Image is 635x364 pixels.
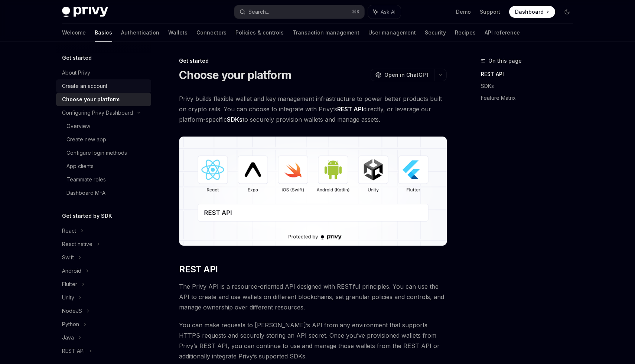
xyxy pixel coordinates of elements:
div: Search... [248,7,269,16]
div: Create new app [66,135,106,144]
a: Configure login methods [56,146,151,160]
h5: Get started [62,53,92,62]
a: Dashboard MFA [56,186,151,200]
a: Basics [95,24,112,42]
img: dark logo [62,7,108,17]
div: Java [62,333,74,342]
a: Dashboard [509,6,555,18]
span: You can make requests to [PERSON_NAME]’s API from any environment that supports HTTPS requests an... [179,320,447,361]
div: Android [62,266,81,275]
a: User management [368,24,416,42]
h1: Choose your platform [179,68,291,82]
a: API reference [485,24,520,42]
a: About Privy [56,66,151,79]
a: Policies & controls [235,24,284,42]
a: Create new app [56,133,151,146]
a: Feature Matrix [481,92,579,104]
div: Dashboard MFA [66,188,105,197]
div: Python [62,320,79,329]
a: App clients [56,160,151,173]
div: Swift [62,253,74,262]
div: Choose your platform [62,95,120,104]
div: Teammate roles [66,175,106,184]
div: App clients [66,162,94,171]
button: Ask AI [368,5,401,19]
span: The Privy API is a resource-oriented API designed with RESTful principles. You can use the API to... [179,281,447,312]
div: Flutter [62,280,77,289]
div: Configure login methods [66,148,127,157]
div: React [62,226,76,235]
div: Get started [179,57,447,65]
div: About Privy [62,68,90,77]
span: Open in ChatGPT [384,71,430,79]
span: ⌘ K [352,9,360,15]
div: React native [62,240,92,249]
button: Toggle dark mode [561,6,573,18]
a: REST API [481,68,579,80]
a: Demo [456,8,471,16]
a: Support [480,8,500,16]
a: Transaction management [293,24,359,42]
div: Unity [62,293,74,302]
a: Create an account [56,79,151,93]
a: Teammate roles [56,173,151,186]
span: Privy builds flexible wallet and key management infrastructure to power better products built on ... [179,94,447,125]
span: Dashboard [515,8,544,16]
a: Choose your platform [56,93,151,106]
img: images/Platform2.png [179,137,447,246]
a: Authentication [121,24,159,42]
a: Overview [56,119,151,133]
div: NodeJS [62,306,82,315]
a: SDKs [481,80,579,92]
div: Overview [66,122,90,131]
a: Wallets [168,24,188,42]
button: Search...⌘K [234,5,364,19]
a: Welcome [62,24,86,42]
span: REST API [179,263,218,275]
span: Ask AI [381,8,395,16]
a: Security [425,24,446,42]
span: On this page [488,56,522,65]
a: Connectors [196,24,227,42]
a: Recipes [455,24,476,42]
div: Configuring Privy Dashboard [62,108,133,117]
strong: SDKs [227,116,242,123]
h5: Get started by SDK [62,211,112,220]
div: REST API [62,347,85,355]
strong: REST API [337,105,363,113]
button: Open in ChatGPT [371,69,434,81]
div: Create an account [62,82,107,91]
